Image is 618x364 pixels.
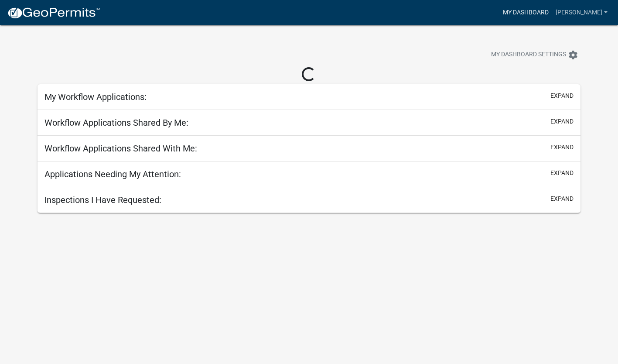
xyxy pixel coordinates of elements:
[44,92,147,102] h5: My Workflow Applications:
[550,168,574,178] button: expand
[499,4,552,21] a: My Dashboard
[550,143,574,152] button: expand
[484,46,585,63] button: My Dashboard Settingssettings
[44,117,188,128] h5: Workflow Applications Shared By Me:
[550,117,574,126] button: expand
[568,50,578,60] i: settings
[44,143,197,154] h5: Workflow Applications Shared With Me:
[44,195,161,205] h5: Inspections I Have Requested:
[491,50,566,60] span: My Dashboard Settings
[44,169,181,179] h5: Applications Needing My Attention:
[552,4,611,21] a: [PERSON_NAME]
[550,194,574,203] button: expand
[550,91,574,100] button: expand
